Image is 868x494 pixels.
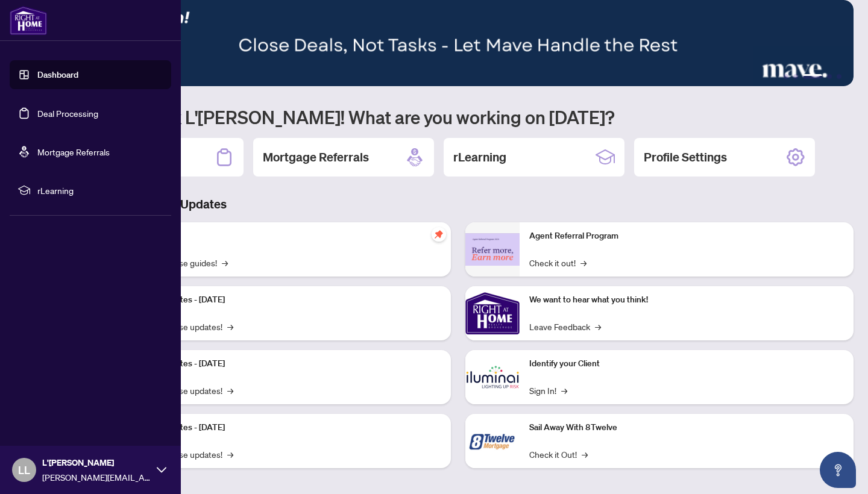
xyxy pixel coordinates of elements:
button: 5 [837,74,841,79]
h2: Mortgage Referrals [263,149,369,166]
span: → [580,256,587,269]
p: Self-Help [127,230,441,243]
h1: Welcome back L'[PERSON_NAME]! What are you working on [DATE]? [63,105,854,128]
span: rLearning [37,184,163,197]
button: 1 [784,74,788,79]
h3: Brokerage & Industry Updates [63,196,854,213]
span: → [227,448,233,461]
a: Dashboard [37,69,78,80]
span: → [582,448,588,461]
button: 2 [793,74,798,79]
h2: Profile Settings [644,149,727,166]
p: Platform Updates - [DATE] [127,293,441,307]
p: Platform Updates - [DATE] [127,357,441,370]
a: Mortgage Referrals [37,146,110,157]
span: → [227,384,233,397]
p: Sail Away With 8Twelve [529,421,844,434]
span: pushpin [432,227,446,242]
p: Identify your Client [529,357,844,370]
button: 4 [827,74,832,79]
p: Platform Updates - [DATE] [127,421,441,434]
button: Open asap [820,452,856,488]
a: Sign In!→ [529,384,567,397]
span: → [222,256,228,269]
a: Leave Feedback→ [529,320,601,333]
p: We want to hear what you think! [529,293,844,307]
span: → [595,320,601,333]
img: Agent Referral Program [465,233,520,266]
span: LL [18,461,30,478]
img: Sail Away With 8Twelve [465,414,520,468]
span: L'[PERSON_NAME] [42,456,151,469]
span: [PERSON_NAME][EMAIL_ADDRESS][PERSON_NAME][DOMAIN_NAME] [42,471,151,484]
a: Check it out!→ [529,256,587,269]
img: Identify your Client [465,350,520,404]
a: Deal Processing [37,108,98,119]
a: Check it Out!→ [529,448,588,461]
span: → [227,320,233,333]
button: 3 [803,74,822,79]
h2: rLearning [453,149,506,166]
img: We want to hear what you think! [465,286,520,340]
img: logo [10,6,47,35]
p: Agent Referral Program [529,230,844,243]
span: → [561,384,567,397]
